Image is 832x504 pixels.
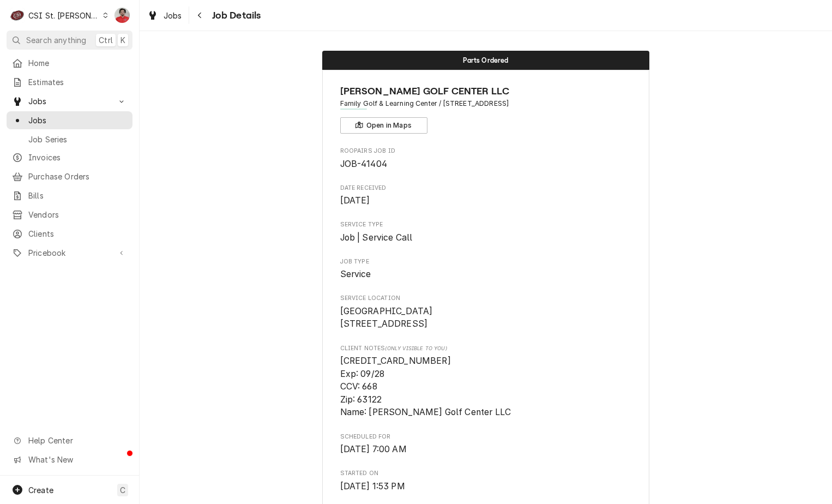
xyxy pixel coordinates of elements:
[340,159,387,169] span: JOB-41404
[114,8,130,23] div: NF
[340,184,632,193] span: Date Received
[340,433,632,441] span: Scheduled For
[340,184,632,207] div: Date Received
[7,73,132,91] a: Estimates
[7,111,132,129] a: Jobs
[10,8,25,23] div: C
[340,356,511,418] span: [CREDIT_CARD_NUMBER] Exp: 09/28 CCV: 668 Zip: 63122 Name: [PERSON_NAME] Golf Center LLC
[340,194,632,207] span: Date Received
[28,454,126,465] span: What's New
[28,152,127,163] span: Invoices
[385,345,447,351] span: (Only Visible to You)
[340,294,632,303] span: Service Location
[120,34,125,46] span: K
[340,220,632,229] span: Service Type
[191,7,209,24] button: Navigate back
[7,244,132,262] a: Go to Pricebook
[143,7,186,25] a: Jobs
[340,147,632,170] div: Roopairs Job ID
[28,435,126,446] span: Help Center
[340,84,632,99] span: Name
[340,480,632,493] span: Started On
[340,84,632,134] div: Client Information
[28,10,99,21] div: CSI St. [PERSON_NAME]
[340,158,632,171] span: Roopairs Job ID
[340,269,371,279] span: Service
[340,117,427,134] button: Open in Maps
[340,443,632,456] span: Scheduled For
[340,99,632,109] span: Address
[7,187,132,205] a: Bills
[340,147,632,155] span: Roopairs Job ID
[28,209,127,220] span: Vendors
[28,247,111,259] span: Pricebook
[28,95,111,107] span: Jobs
[7,92,132,110] a: Go to Jobs
[340,344,632,353] span: Client Notes
[28,190,127,201] span: Bills
[340,344,632,419] div: [object Object]
[340,305,632,331] span: Service Location
[340,306,433,329] span: [GEOGRAPHIC_DATA] [STREET_ADDRESS]
[7,54,132,72] a: Home
[28,76,127,88] span: Estimates
[340,481,405,491] span: [DATE] 1:53 PM
[7,206,132,224] a: Vendors
[340,231,632,244] span: Service Type
[340,195,370,206] span: [DATE]
[28,115,127,126] span: Jobs
[340,444,407,454] span: [DATE] 7:00 AM
[114,8,130,23] div: Nicholas Faubert's Avatar
[28,57,127,69] span: Home
[7,31,132,50] button: Search anythingCtrlK
[7,431,132,449] a: Go to Help Center
[340,257,632,266] span: Job Type
[340,268,632,281] span: Job Type
[7,451,132,469] a: Go to What's New
[26,34,86,46] span: Search anything
[120,484,125,496] span: C
[7,148,132,166] a: Invoices
[164,10,182,21] span: Jobs
[340,469,632,478] span: Started On
[463,57,508,64] span: Parts Ordered
[7,130,132,148] a: Job Series
[340,232,413,243] span: Job | Service Call
[340,469,632,493] div: Started On
[28,228,127,239] span: Clients
[28,485,53,495] span: Create
[209,8,261,23] span: Job Details
[340,433,632,456] div: Scheduled For
[28,134,127,145] span: Job Series
[322,51,649,70] div: Status
[28,171,127,182] span: Purchase Orders
[7,167,132,185] a: Purchase Orders
[340,220,632,244] div: Service Type
[340,257,632,281] div: Job Type
[10,8,25,23] div: CSI St. Louis's Avatar
[7,225,132,243] a: Clients
[99,34,113,46] span: Ctrl
[340,294,632,331] div: Service Location
[340,355,632,419] span: [object Object]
